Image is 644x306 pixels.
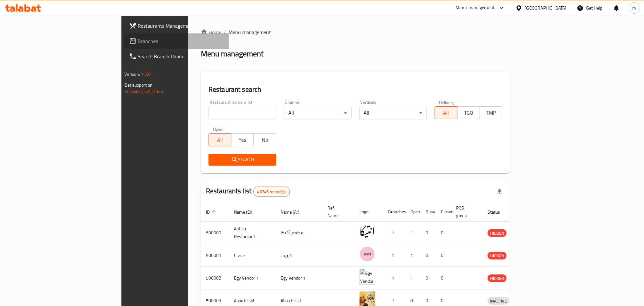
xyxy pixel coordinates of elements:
[405,222,421,244] td: 1
[421,267,436,289] td: 0
[229,267,276,289] td: Egy Vendor 1
[435,106,457,119] button: All
[206,186,290,197] h2: Restaurants list
[437,108,455,117] span: All
[253,133,276,146] button: No
[360,246,375,262] img: Crave
[254,189,290,195] span: 40745 record(s)
[456,204,475,219] span: POS group
[253,187,290,197] div: Total records count
[360,224,375,239] img: Antika Restaurant
[124,33,229,49] a: Branches
[383,222,405,244] td: 1
[456,4,495,12] div: Menu-management
[138,53,224,60] span: Search Branch Phone
[141,70,151,78] span: 1.0.0
[383,202,405,222] th: Branches
[383,267,405,289] td: 1
[229,222,276,244] td: Antika Restaurant
[209,107,276,119] input: Search for restaurant name or ID..
[488,275,507,282] span: HIDDEN
[276,222,322,244] td: مطعم أنتيكا
[327,204,347,219] span: Ref. Name
[405,244,421,267] td: 1
[488,229,507,237] div: HIDDEN
[488,297,509,305] span: INACTIVE
[436,222,451,244] td: 0
[488,252,507,260] span: HIDDEN
[209,154,276,166] button: Search
[213,127,225,132] label: Upsell
[276,267,322,289] td: Egy Vendor 1
[138,22,224,30] span: Restaurants Management
[360,269,375,285] img: Egy Vendor 1
[125,87,165,96] a: Support.OpsPlatform
[460,108,477,117] span: TGO
[231,133,254,146] button: Yes
[436,202,451,222] th: Closed
[234,208,262,216] span: Name (En)
[125,70,140,78] span: Version:
[209,85,502,94] h2: Restaurant search
[276,244,322,267] td: كرييف
[284,107,352,119] div: All
[457,106,480,119] button: TGO
[488,274,507,282] div: HIDDEN
[234,135,251,145] span: Yes
[124,49,229,64] a: Search Branch Phone
[525,4,567,11] div: [GEOGRAPHIC_DATA]
[229,244,276,267] td: Crave
[211,135,229,145] span: All
[421,222,436,244] td: 0
[436,244,451,267] td: 0
[125,81,154,89] span: Get support on:
[492,184,507,199] div: Export file
[209,133,231,146] button: All
[124,18,229,33] a: Restaurants Management
[383,244,405,267] td: 1
[214,156,271,164] span: Search
[483,108,500,117] span: TMP
[405,267,421,289] td: 1
[354,202,383,222] th: Logo
[206,208,218,216] span: ID
[201,28,510,36] nav: breadcrumb
[281,208,308,216] span: Name (Ar)
[405,202,421,222] th: Open
[421,244,436,267] td: 0
[201,49,264,59] h2: Menu management
[256,135,274,145] span: No
[436,267,451,289] td: 0
[480,106,503,119] button: TMP
[138,37,224,45] span: Branches
[359,107,427,119] div: All
[488,252,507,260] div: HIDDEN
[488,230,507,237] span: HIDDEN
[488,208,508,216] span: Status
[633,4,636,11] span: m
[421,202,436,222] th: Busy
[439,100,455,104] label: Delivery
[229,28,271,36] span: Menu management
